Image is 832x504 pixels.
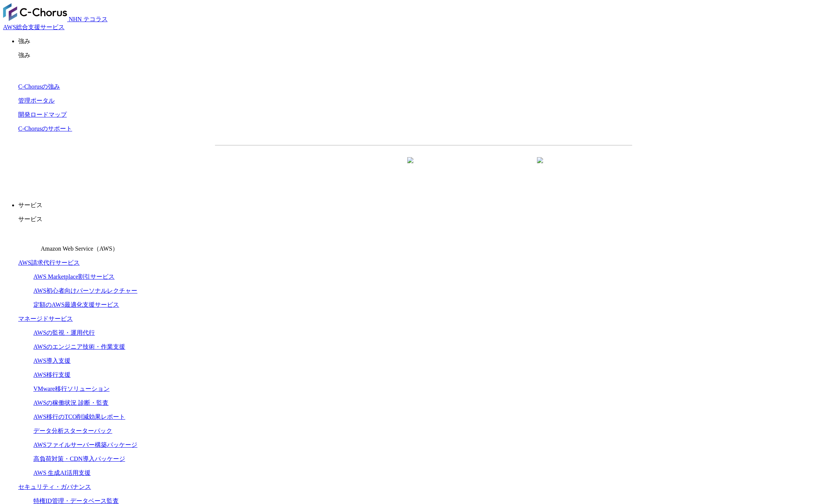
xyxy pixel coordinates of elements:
a: 管理ポータル [18,97,55,104]
a: AWSのエンジニア技術・作業支援 [33,343,125,350]
a: VMware移行ソリューション [33,385,110,392]
a: AWS移行のTCO削減効果レポート [33,413,125,420]
a: AWS Marketplace割引サービス [33,273,115,280]
a: セキュリティ・ガバナンス [18,484,91,490]
img: 矢印 [407,157,413,177]
img: Amazon Web Service（AWS） [18,229,39,251]
a: 特権ID管理・データベース監査 [33,498,119,504]
a: AWSの監視・運用代行 [33,329,95,336]
a: 資料を請求する [298,158,420,176]
a: 開発ロードマップ [18,111,67,118]
a: 定額のAWS最適化支援サービス [33,301,119,308]
a: C-Chorusの強み [18,83,60,90]
img: AWS総合支援サービス C-Chorus [3,3,67,21]
a: AWS導入支援 [33,357,71,364]
img: 矢印 [537,157,543,177]
p: 強み [18,51,829,59]
p: 強み [18,37,829,45]
a: AWS初心者向けパーソナルレクチャー [33,287,137,294]
p: サービス [18,215,829,223]
a: AWSの稼働状況 診断・監査 [33,399,108,406]
a: AWS請求代行サービス [18,259,80,266]
a: マネージドサービス [18,315,73,322]
a: データ分析スターターパック [33,428,112,434]
span: Amazon Web Service（AWS） [41,245,118,252]
a: AWS総合支援サービス C-Chorus NHN テコラスAWS総合支援サービス [3,16,108,30]
a: まずは相談する [427,158,549,176]
a: 高負荷対策・CDN導入パッケージ [33,456,125,462]
a: C-Chorusのサポート [18,125,72,132]
a: AWSファイルサーバー構築パッケージ [33,442,137,448]
p: サービス [18,201,829,209]
a: AWS 生成AI活用支援 [33,470,91,476]
a: AWS移行支援 [33,371,71,378]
